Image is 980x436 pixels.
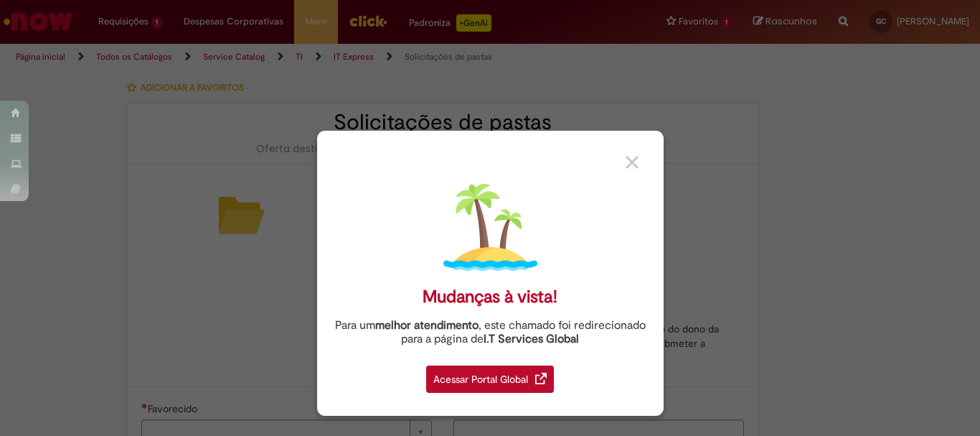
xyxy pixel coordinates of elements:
[375,318,479,333] strong: melhor atendimento
[484,324,579,346] a: I.T Services Global
[443,180,537,274] img: island.png
[535,373,547,384] img: redirect_link.png
[328,319,653,346] div: Para um , este chamado foi redirecionado para a página de
[426,358,554,393] a: Acessar Portal Global
[426,366,554,393] div: Acessar Portal Global
[423,287,557,307] div: Mudanças à vista!
[626,156,639,169] img: close_button_grey.png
